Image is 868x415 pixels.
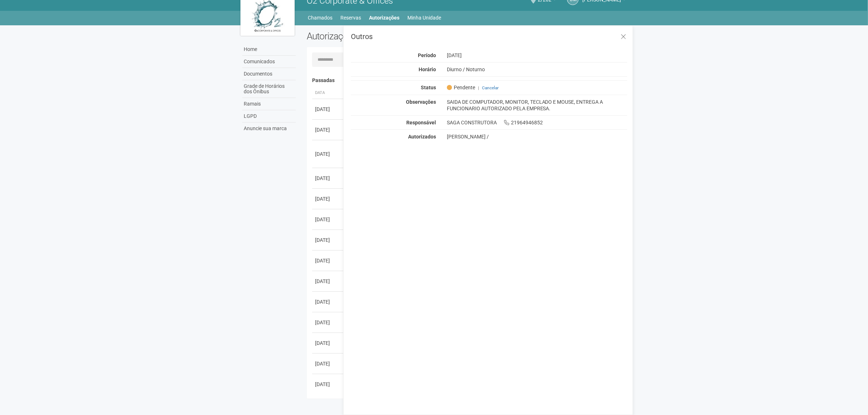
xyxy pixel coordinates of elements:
a: Reservas [341,13,361,23]
div: SAGA CONSTRUTORA 21964946852 [441,119,633,126]
div: [PERSON_NAME] / [447,133,628,140]
th: Data [312,87,345,99]
a: Autorizações [369,13,400,23]
div: [DATE] [315,236,342,244]
strong: Autorizados [408,134,436,140]
div: [DATE] [315,298,342,305]
span: Pendente [447,84,475,91]
a: Chamados [308,13,333,23]
a: Minha Unidade [408,13,441,23]
a: Ramais [242,98,296,110]
div: [DATE] [315,360,342,367]
a: Documentos [242,68,296,80]
a: LGPD [242,110,296,123]
div: [DATE] [315,381,342,388]
div: SAIDA DE COMPUTADOR, MONITOR, TECLADO E MOUSE, ENTREGA A FUNCIONARIO AUTORIZADO PELA EMPRESA. [441,99,633,112]
div: [DATE] [315,216,342,223]
a: Home [242,43,296,56]
a: Comunicados [242,56,296,68]
strong: Horário [419,67,436,72]
div: [DATE] [315,126,342,133]
div: Diurno / Noturno [441,66,633,73]
strong: Status [421,85,436,90]
div: [DATE] [315,106,342,113]
div: [DATE] [315,339,342,347]
h4: Passadas [312,78,622,83]
div: [DATE] [315,195,342,202]
h2: Autorizações [307,31,462,42]
h3: Outros [351,33,627,40]
div: [DATE] [315,150,342,158]
strong: Observações [406,99,436,105]
div: [DATE] [315,319,342,326]
a: Cancelar [482,85,499,90]
strong: Responsável [406,120,436,125]
a: Anuncie sua marca [242,123,296,134]
div: [DATE] [315,175,342,182]
span: | [478,85,479,90]
a: Grade de Horários dos Ônibus [242,80,296,98]
div: [DATE] [315,257,342,264]
div: [DATE] [315,278,342,285]
strong: Período [418,52,436,58]
div: [DATE] [441,52,633,59]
